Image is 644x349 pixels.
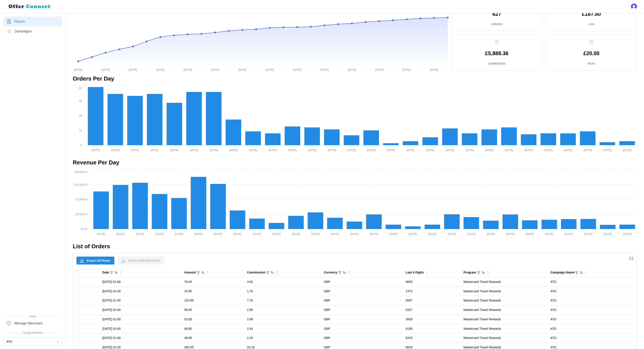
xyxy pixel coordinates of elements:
[128,257,160,264] span: Export Selected Rows
[564,148,572,152] tspan: [DATE]
[367,148,375,152] tspan: [DATE]
[293,68,301,71] tspan: [DATE]
[100,296,182,305] td: [DATE] 01:00
[461,296,548,305] td: Mastercard Travel Rewards
[407,148,415,152] tspan: [DATE]
[584,148,592,152] tspan: [DATE]
[623,148,631,152] tspan: [DATE]
[481,271,485,275] button: Sort by Program ascending
[320,68,329,71] tspan: [DATE]
[194,233,203,236] tspan: [DATE]
[584,233,593,236] tspan: [DATE]
[403,324,461,333] td: 9195
[548,305,637,315] td: ATG
[548,324,637,333] td: ATG
[229,148,238,152] tspan: [DATE]
[245,324,322,333] td: 2.44
[75,308,80,312] input: Toggle select row
[117,233,125,236] tspan: [DATE]
[101,68,110,71] tspan: [DATE]
[342,271,346,275] button: Sort by Currency ascending
[322,333,403,343] td: GBP
[409,233,417,236] tspan: [DATE]
[119,270,123,275] button: Column Actions
[461,315,548,324] td: Mastercard Travel Rewards
[347,148,356,152] tspan: [DATE]
[100,305,182,315] td: [DATE] 01:00
[129,68,137,71] tspan: [DATE]
[100,315,182,324] td: [DATE] 01:00
[269,148,277,152] tspan: [DATE]
[461,305,548,315] td: Mastercard Travel Rewards
[403,296,461,305] td: 0567
[328,148,336,152] tspan: [DATE]
[430,68,438,71] tspan: [DATE]
[548,287,637,296] td: ATG
[389,233,398,236] tspan: [DATE]
[322,296,403,305] td: GBP
[403,333,461,343] td: 6315
[322,287,403,296] td: GBP
[79,129,82,132] tspan: 15
[446,148,454,152] tspan: [DATE]
[488,62,506,66] p: Commission
[7,3,53,10] img: loyalBe Logo
[604,233,612,236] tspan: [DATE]
[424,270,429,275] button: Column Actions
[182,277,245,287] td: 78.45
[114,271,118,275] button: Sort by Date descending
[75,336,80,340] input: Toggle select row
[75,298,80,303] input: Toggle select row
[201,271,205,275] button: Sort by Amount descending
[75,317,80,322] input: Toggle select row
[485,51,509,56] p: £5,888.36
[631,4,637,10] img: 's logo
[275,270,280,275] button: Column Actions
[74,171,87,174] tspan: £14,000.00
[582,11,601,17] p: £187.80
[403,315,461,324] td: 2609
[75,289,80,294] input: Toggle select row
[182,287,245,296] td: 33.95
[548,277,637,287] td: ATG
[131,148,139,152] tspan: [DATE]
[272,233,281,236] tspan: [DATE]
[87,257,110,264] span: Export All Rows
[583,51,599,56] p: £20.00
[579,271,583,275] button: Sort by Campaign Name ascending
[370,233,378,236] tspan: [DATE]
[467,233,476,236] tspan: [DATE]
[100,333,182,343] td: [DATE] 01:00
[73,243,637,250] h2: List of Orders
[92,148,100,152] tspan: [DATE]
[322,315,403,324] td: GBP
[548,296,637,305] td: ATG
[565,233,573,236] tspan: [DATE]
[233,233,242,236] tspan: [DATE]
[245,287,322,296] td: 1.70
[4,314,62,319] span: Admin
[79,99,82,102] tspan: 45
[76,213,88,216] tspan: £3,500.00
[79,86,82,90] tspan: 60
[75,270,80,275] input: Toggle select all
[76,257,114,264] button: Export All Rows
[76,198,88,201] tspan: £7,000.00
[347,270,352,275] button: Column Actions
[623,233,632,236] tspan: [DATE]
[247,270,265,275] div: Commission
[182,333,245,343] td: 48.95
[4,338,62,345] button: ATG
[331,233,339,236] tspan: [DATE]
[4,26,62,36] a: Campaigns
[631,4,637,10] button: Open user button
[492,11,501,17] p: 627
[75,326,80,331] input: Toggle select row
[182,305,245,315] td: 56.95
[485,148,494,152] tspan: [DATE]
[74,68,82,71] tspan: [DATE]
[245,277,322,287] td: 3.92
[322,277,403,287] td: GBP
[81,227,87,231] tspan: £0.00
[525,148,533,152] tspan: [DATE]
